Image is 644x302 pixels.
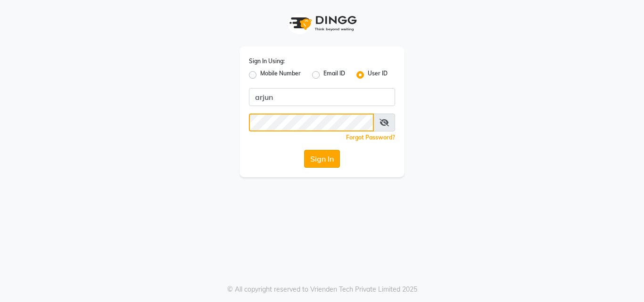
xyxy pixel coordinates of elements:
[368,69,388,81] label: User ID
[249,114,374,131] input: Username
[323,69,345,81] label: Email ID
[304,150,340,168] button: Sign In
[284,9,360,37] img: logo1.svg
[249,88,395,106] input: Username
[249,57,285,65] label: Sign In Using:
[260,69,301,81] label: Mobile Number
[346,134,395,141] a: Forgot Password?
